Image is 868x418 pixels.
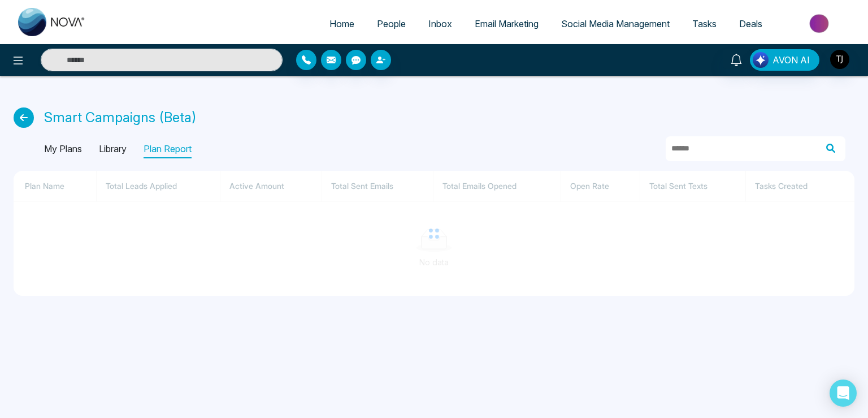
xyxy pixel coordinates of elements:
button: AVON AI [750,49,819,71]
a: Tasks [681,13,728,35]
p: My Plans [44,140,82,158]
span: People [377,18,406,29]
img: User Avatar [830,50,849,69]
a: Inbox [417,13,463,35]
a: People [366,13,417,35]
a: Social Media Management [550,13,681,35]
p: Smart Campaigns (Beta) [44,107,197,128]
span: Social Media Management [561,18,670,29]
span: Home [329,18,354,29]
a: Home [318,13,366,35]
p: Library [99,140,127,158]
span: Deals [739,18,762,29]
img: Lead Flow [753,52,769,68]
a: Email Marketing [463,13,550,35]
span: Inbox [428,18,452,29]
span: AVON AI [772,53,810,67]
img: Nova CRM Logo [18,8,86,36]
span: Tasks [692,18,717,29]
span: Email Marketing [475,18,539,29]
img: Market-place.gif [779,11,861,36]
div: Open Intercom Messenger [830,380,857,407]
p: Plan Report [144,140,192,158]
a: Deals [728,13,774,35]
